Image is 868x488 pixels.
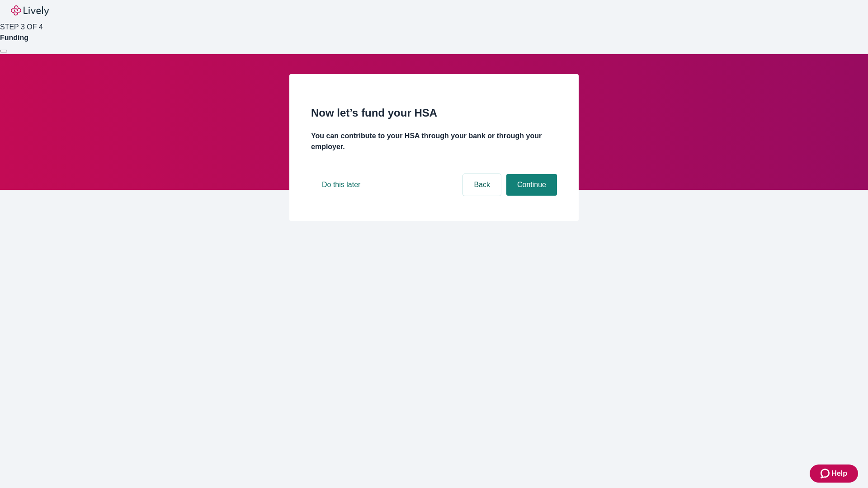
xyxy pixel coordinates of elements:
[821,468,831,479] svg: Zendesk support icon
[311,105,557,121] h2: Now let’s fund your HSA
[810,465,858,483] button: Zendesk support iconHelp
[506,174,557,196] button: Continue
[311,174,371,196] button: Do this later
[11,5,49,16] img: Lively
[831,468,847,479] span: Help
[311,131,557,152] h4: You can contribute to your HSA through your bank or through your employer.
[463,174,501,196] button: Back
